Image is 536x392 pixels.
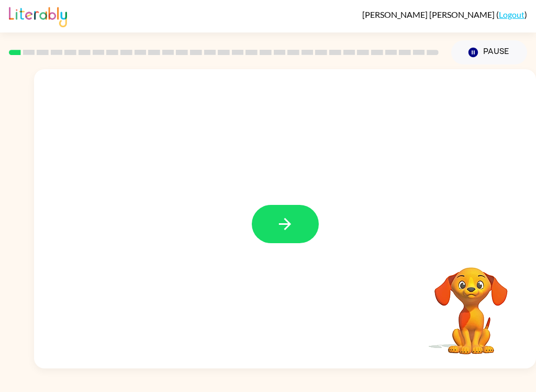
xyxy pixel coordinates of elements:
button: Pause [451,40,527,64]
span: [PERSON_NAME] [PERSON_NAME] [362,9,496,19]
a: Logout [499,9,524,19]
video: Your browser must support playing .mp4 files to use Literably. Please try using another browser. [419,251,523,356]
img: Literably [9,4,67,27]
div: ( ) [362,9,527,19]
